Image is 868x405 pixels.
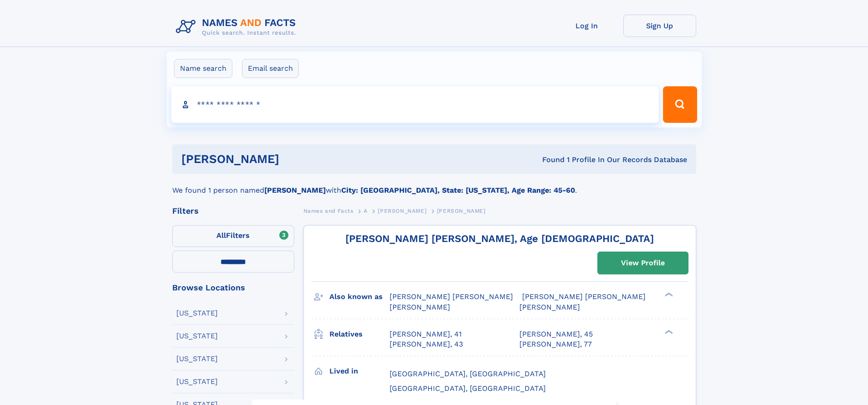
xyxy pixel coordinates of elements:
[172,207,294,215] div: Filters
[176,310,218,317] div: [US_STATE]
[176,355,218,363] div: [US_STATE]
[522,292,646,301] span: [PERSON_NAME] [PERSON_NAME]
[390,384,546,393] span: [GEOGRAPHIC_DATA], [GEOGRAPHIC_DATA]
[181,153,411,165] h1: [PERSON_NAME]
[390,303,450,311] span: [PERSON_NAME]
[364,208,368,214] span: A
[663,292,673,298] div: ❯
[378,205,426,216] a: [PERSON_NAME]
[519,329,593,339] a: [PERSON_NAME], 45
[341,186,575,195] b: City: [GEOGRAPHIC_DATA], State: [US_STATE], Age Range: 45-60
[390,369,546,378] span: [GEOGRAPHIC_DATA], [GEOGRAPHIC_DATA]
[329,363,390,379] h3: Lived in
[172,15,303,39] img: Logo Names and Facts
[378,208,426,214] span: [PERSON_NAME]
[411,155,687,165] div: Found 1 Profile In Our Records Database
[598,252,688,274] a: View Profile
[174,59,232,78] label: Name search
[171,86,659,123] input: search input
[663,86,697,123] button: Search Button
[437,208,486,214] span: [PERSON_NAME]
[390,339,463,349] a: [PERSON_NAME], 43
[519,303,580,311] span: [PERSON_NAME]
[303,205,354,216] a: Names and Facts
[172,174,696,196] div: We found 1 person named with .
[216,231,226,240] span: All
[172,225,294,247] label: Filters
[172,284,294,292] div: Browse Locations
[345,233,654,244] a: [PERSON_NAME] [PERSON_NAME], Age [DEMOGRAPHIC_DATA]
[623,15,696,37] a: Sign Up
[519,339,592,349] a: [PERSON_NAME], 77
[242,59,299,78] label: Email search
[390,329,462,339] a: [PERSON_NAME], 41
[621,252,665,274] div: View Profile
[264,186,326,195] b: [PERSON_NAME]
[550,15,623,37] a: Log In
[663,329,673,335] div: ❯
[176,332,218,340] div: [US_STATE]
[329,289,390,305] h3: Also known as
[390,292,513,301] span: [PERSON_NAME] [PERSON_NAME]
[176,378,218,385] div: [US_STATE]
[329,326,390,342] h3: Relatives
[364,205,368,216] a: A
